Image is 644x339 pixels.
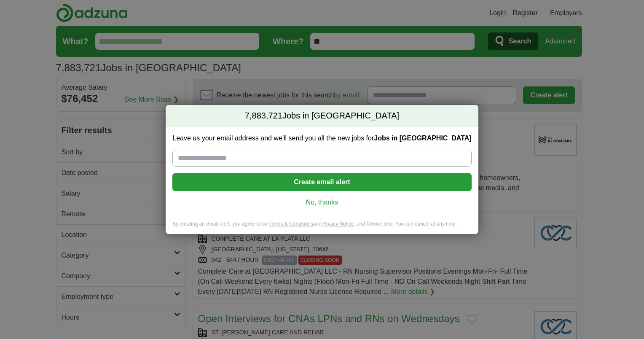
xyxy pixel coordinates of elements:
strong: Jobs in [GEOGRAPHIC_DATA] [374,135,471,142]
a: Privacy Notice [322,221,354,227]
a: No, thanks [179,198,464,207]
h2: Jobs in [GEOGRAPHIC_DATA] [166,105,478,127]
a: Terms & Conditions [269,221,313,227]
span: 7,883,721 [245,110,282,122]
button: Create email alert [172,173,471,191]
div: By creating an email alert, you agree to our and , and Cookie Use. You can cancel at any time. [166,221,478,234]
label: Leave us your email address and we'll send you all the new jobs for [172,134,471,143]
